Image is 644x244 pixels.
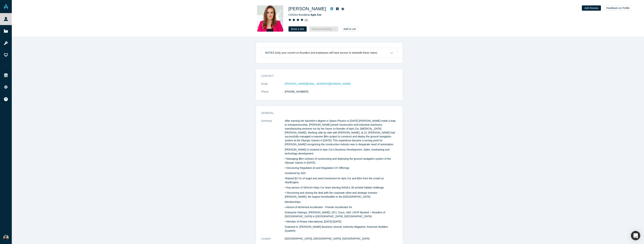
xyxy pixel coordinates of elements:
[285,166,397,170] p: • Structuring Regulation At and Regulation CF Offerings
[285,148,397,156] p: [PERSON_NAME] is involved in Apis Cor's Business Development, Sales, fundraising and technology d...
[261,119,285,237] dt: Summary
[285,191,397,199] p: • Structuring and closing the deal with the corporate client and strategic investor - [PERSON_NAM...
[285,177,397,184] p: •Raised $3.7m of angel and seed investment for Apis Cor and $3m from the crowd on StartEngine.
[285,90,308,93] a: [PHONE_NUMBER]
[341,26,359,32] button: Add to List
[288,13,322,16] span: COO/co-founder at
[285,211,397,218] p: Enterprise Startups. [PERSON_NAME], DFJ, Cisco, SAP, USVP Backed. • Resident of [GEOGRAPHIC_DATA]...
[3,235,9,240] img: Ashkan Yousefi's Account
[285,200,397,204] p: Memberships:
[275,51,377,54] p: (only your current co-founders and employees will have access to view/edit these notes)
[285,205,397,209] p: • Alumni of Alchemist Accelerator - Premier Accelerator for
[285,186,397,190] p: • Key person of SEArch+/Apis Cor team winning NASA's 3D printed habitat challenge.
[261,74,392,78] h3: Contact
[305,19,308,22] i: ( 1 )
[285,171,397,175] p: monitored by SEC
[285,237,397,241] dd: [GEOGRAPHIC_DATA], [GEOGRAPHIC_DATA], [GEOGRAPHIC_DATA]
[261,90,285,98] dt: Phone
[285,82,351,85] a: [PERSON_NAME][EMAIL_ADDRESS][DOMAIN_NAME]
[3,4,9,9] img: Alchemist Vault Logo
[285,119,397,146] p: After earning her bachelor's degree in Space Physics in [DATE] [PERSON_NAME] made a leap to entre...
[261,111,392,115] h3: General
[265,51,274,55] h3: Notes
[285,157,397,165] p: • Managing $6m contract of constructing and deploying the ground navigation system of the Olympic...
[309,26,338,32] button: Request Meeting
[311,13,321,16] a: Apis Cor
[604,5,632,11] button: Feedback on Profile
[285,220,397,224] p: • Member of Rotary International, [DATE]-[DATE]
[582,5,601,11] button: Add Review
[261,48,397,58] button: Notes (only your current co-founders and employees will have access to view/edit these notes)
[288,26,307,32] a: Book a slot
[257,5,283,32] img: Anna Cheniuntai's Profile Image
[288,5,326,12] h1: [PERSON_NAME]
[261,82,285,90] dt: Email
[285,225,397,233] p: Featured in: [PERSON_NAME] Business Journal, Authority Magazine, American Builders Quarterly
